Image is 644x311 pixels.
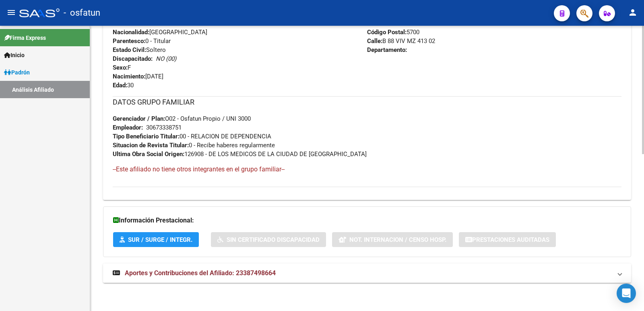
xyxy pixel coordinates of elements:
strong: Calle: [367,37,382,45]
h3: Información Prestacional: [113,215,621,226]
span: SUR / SURGE / INTEGR. [128,236,192,243]
strong: Nacionalidad: [113,29,149,36]
strong: Discapacitado: [113,55,153,62]
mat-expansion-panel-header: Aportes y Contribuciones del Afiliado: 23387498664 [103,264,631,283]
button: Not. Internacion / Censo Hosp. [332,232,453,247]
span: [GEOGRAPHIC_DATA] [113,29,207,36]
strong: Código Postal: [367,29,407,36]
strong: Tipo Beneficiario Titular: [113,133,180,140]
strong: Edad: [113,82,127,89]
strong: Localidad: [367,20,394,27]
div: 30673338751 [146,123,182,132]
span: Aportes y Contribuciones del Afiliado: 23387498664 [125,269,276,277]
span: Soltero [113,46,166,54]
span: 30 [113,82,134,89]
span: O02 - Osfatun Propio / UNI 3000 [113,115,251,122]
span: Firma Express [4,33,46,42]
span: F [113,64,131,71]
mat-icon: person [628,8,638,17]
strong: Nacimiento: [113,73,145,80]
button: SUR / SURGE / INTEGR. [113,232,199,247]
span: Prestaciones Auditadas [472,236,549,243]
strong: Departamento: [367,46,407,54]
strong: Ultima Obra Social Origen: [113,150,184,158]
h4: --Este afiliado no tiene otros integrantes en el grupo familiar-- [113,165,621,174]
span: [DATE] [113,73,163,80]
span: Inicio [4,51,25,60]
span: 126908 - DE LOS MEDICOS DE LA CIUDAD DE [GEOGRAPHIC_DATA] [113,150,367,158]
span: Sin Certificado Discapacidad [227,236,320,243]
span: B 88 VIV MZ 413 02 [367,37,435,45]
span: SAN LUIS [367,20,421,27]
span: 00 - RELACION DE DEPENDENCIA [113,133,271,140]
span: 5700 [367,29,419,36]
span: DU - DOCUMENTO UNICO 38749866 [113,20,242,27]
strong: Sexo: [113,64,128,71]
button: Prestaciones Auditadas [459,232,556,247]
span: Padrón [4,68,30,77]
mat-icon: menu [6,8,16,17]
strong: Estado Civil: [113,46,146,54]
div: Open Intercom Messenger [617,284,636,303]
strong: Parentesco: [113,37,145,45]
i: NO (00) [156,55,176,62]
strong: Empleador: [113,124,143,131]
span: 0 - Recibe haberes regularmente [113,142,275,149]
span: Not. Internacion / Censo Hosp. [349,236,446,243]
span: - osfatun [64,4,100,22]
strong: Gerenciador / Plan: [113,115,165,122]
strong: Situacion de Revista Titular: [113,142,189,149]
button: Sin Certificado Discapacidad [211,232,326,247]
span: 0 - Titular [113,37,171,45]
h3: DATOS GRUPO FAMILIAR [113,97,621,108]
strong: Documento: [113,20,145,27]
